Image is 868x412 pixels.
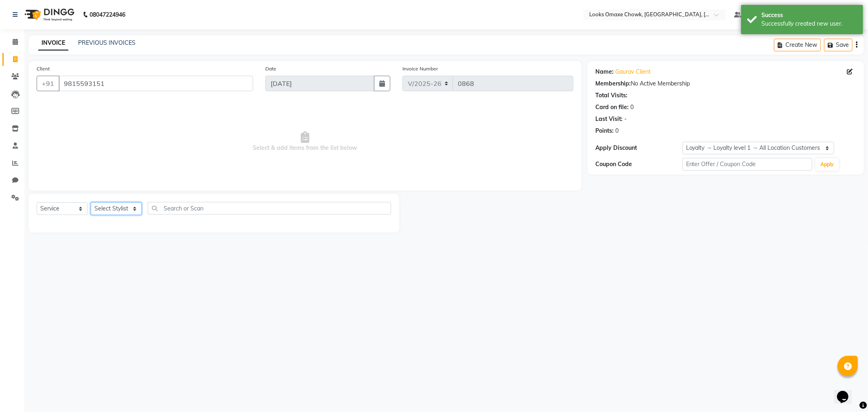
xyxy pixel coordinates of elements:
div: Apply Discount [596,144,682,152]
button: Save [824,39,853,51]
button: Create New [774,39,821,51]
label: Client [37,65,50,72]
div: Name: [596,68,614,76]
div: Successfully created new user. [761,20,857,28]
input: Enter Offer / Coupon Code [682,158,813,171]
label: Date [265,65,276,72]
div: No Active Membership [596,79,856,88]
iframe: chat widget [834,379,860,404]
div: Coupon Code [596,160,682,169]
div: 0 [631,103,634,112]
a: PREVIOUS INVOICES [78,39,136,46]
a: INVOICE [38,36,68,50]
button: +91 [37,76,59,91]
div: 0 [616,127,619,135]
img: logo [21,3,77,26]
div: Success [761,11,857,20]
span: Select & add items from the list below [37,101,573,182]
a: Gaurav Client [616,68,651,76]
div: Points: [596,127,614,135]
input: Search or Scan [148,202,391,215]
div: Last Visit: [596,115,623,123]
label: Invoice Number [402,65,438,72]
button: Apply [816,158,839,171]
div: Membership: [596,79,631,88]
div: Total Visits: [596,91,628,100]
input: Search by Name/Mobile/Email/Code [59,76,253,91]
b: 08047224946 [90,3,125,26]
div: - [625,115,627,123]
div: Card on file: [596,103,629,112]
